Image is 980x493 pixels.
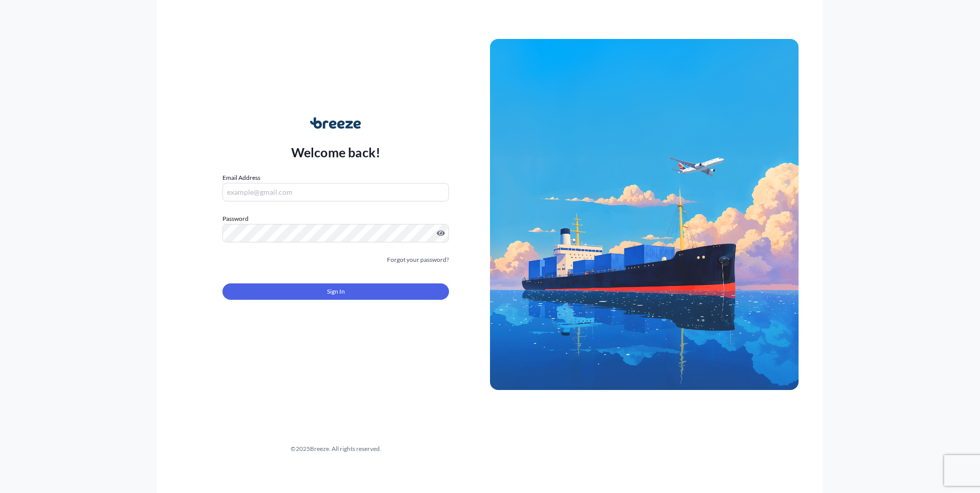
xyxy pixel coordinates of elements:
[222,173,260,183] label: Email Address
[437,229,445,237] button: Show password
[222,214,449,224] label: Password
[327,286,345,297] span: Sign In
[490,39,799,389] img: Ship illustration
[387,255,449,265] a: Forgot your password?
[222,283,449,300] button: Sign In
[222,183,449,201] input: example@gmail.com
[181,444,490,454] div: © 2025 Breeze. All rights reserved.
[291,144,381,160] p: Welcome back!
